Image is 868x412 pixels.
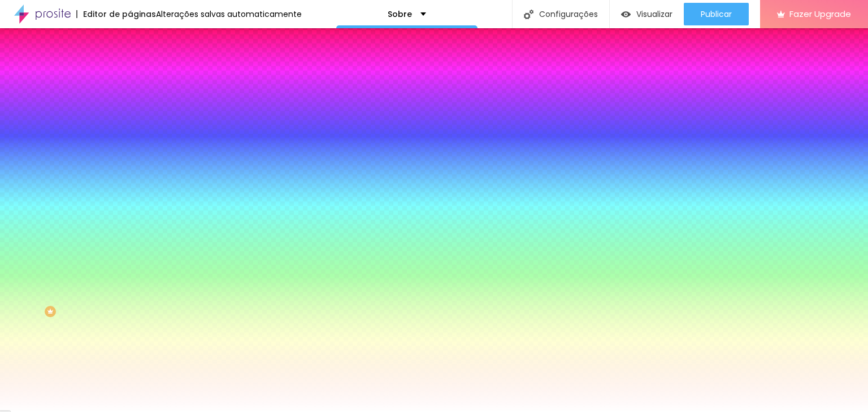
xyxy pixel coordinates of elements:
[636,10,672,19] span: Visualizar
[76,10,156,18] div: Editor de páginas
[388,10,412,18] p: Sobre
[701,10,732,19] span: Publicar
[156,10,302,18] div: Alterações salvas automaticamente
[610,3,684,25] button: Visualizar
[684,3,749,25] button: Publicar
[621,10,631,19] img: view-1.svg
[524,10,533,19] img: Icone
[789,9,851,19] span: Fazer Upgrade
